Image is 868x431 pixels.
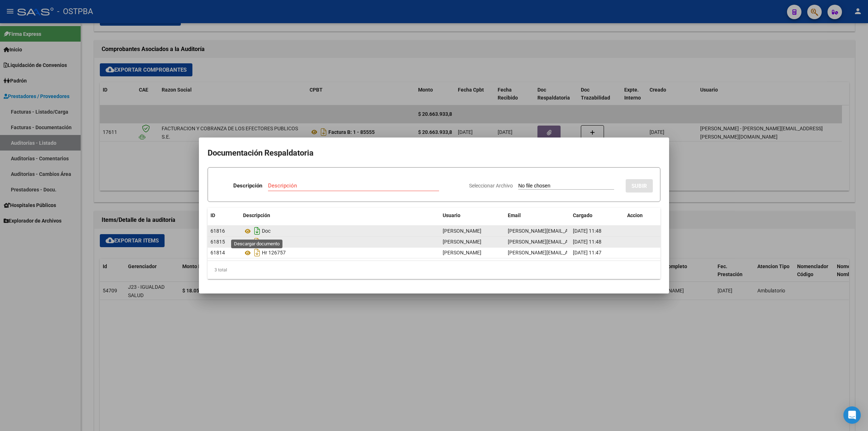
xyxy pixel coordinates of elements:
datatable-header-cell: Descripción [240,208,440,223]
i: Descargar documento [252,225,262,237]
span: Descripción [243,212,270,218]
span: [PERSON_NAME] [443,228,481,234]
div: Open Intercom Messenger [843,406,861,424]
span: Cargado [573,212,592,218]
div: Anexos [243,236,437,248]
datatable-header-cell: Accion [624,208,660,223]
p: Descripción [233,182,262,190]
span: [PERSON_NAME][EMAIL_ADDRESS][PERSON_NAME][DOMAIN_NAME] [508,228,665,234]
div: 3 total [208,261,660,279]
span: ID [210,212,215,218]
span: [DATE] 11:47 [573,250,601,255]
datatable-header-cell: Email [505,208,570,223]
datatable-header-cell: ID [208,208,240,223]
i: Descargar documento [252,236,262,248]
span: 61815 [210,239,225,245]
datatable-header-cell: Cargado [570,208,624,223]
span: Accion [627,212,643,218]
h2: Documentación Respaldatoria [208,146,660,160]
span: 61814 [210,250,225,255]
span: 61816 [210,228,225,234]
span: Usuario [443,212,460,218]
span: [DATE] 11:48 [573,239,601,245]
i: Descargar documento [252,247,262,258]
span: [DATE] 11:48 [573,228,601,234]
datatable-header-cell: Usuario [440,208,505,223]
span: [PERSON_NAME] [443,250,481,255]
div: Doc [243,225,437,237]
span: [PERSON_NAME][EMAIL_ADDRESS][PERSON_NAME][DOMAIN_NAME] [508,239,665,245]
span: Seleccionar Archivo [469,183,513,189]
button: SUBIR [626,179,653,193]
span: Email [508,212,521,218]
span: SUBIR [631,183,647,189]
span: [PERSON_NAME] [443,239,481,245]
span: [PERSON_NAME][EMAIL_ADDRESS][PERSON_NAME][DOMAIN_NAME] [508,250,665,255]
div: Hr 126757 [243,247,437,258]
